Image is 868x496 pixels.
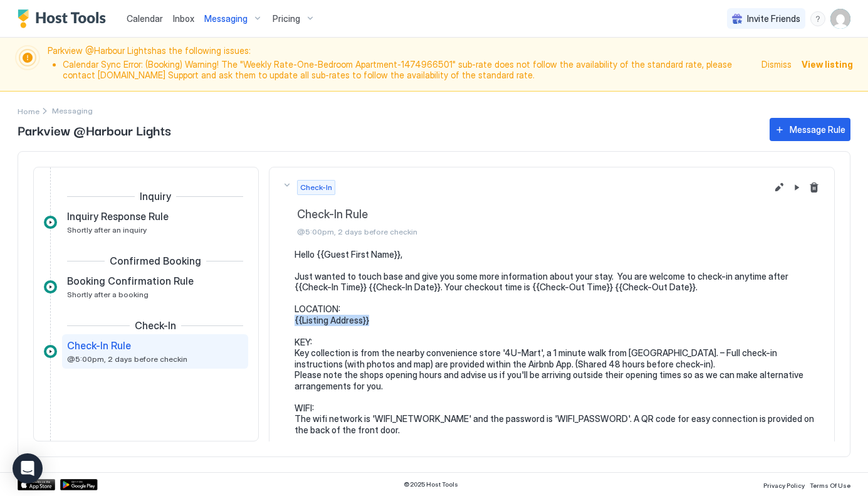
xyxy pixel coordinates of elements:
[52,106,93,115] span: Breadcrumb
[269,167,834,249] button: Check-InCheck-In Rule@5:00pm, 2 days before checkinEdit message rulePause Message RuleDelete mess...
[67,275,194,287] span: Booking Confirmation Rule
[135,319,176,332] span: Check-In
[771,180,787,195] button: Edit message rule
[297,227,766,236] span: @5:00pm, 2 days before checkin
[18,479,55,490] a: App Store
[67,225,147,235] span: Shortly after an inquiry
[18,104,39,117] div: Breadcrumb
[761,58,792,71] div: Dismiss
[297,208,766,222] span: Check-In Rule
[67,354,187,364] span: @5:00pm, 2 days before checkin
[810,478,850,491] a: Terms Of Use
[790,123,845,136] div: Message Rule
[763,482,805,489] span: Privacy Policy
[67,339,131,352] span: Check-In Rule
[810,11,825,26] div: menu
[60,479,98,490] a: Google Play Store
[802,58,853,71] div: View listing
[18,104,39,117] a: Home
[295,249,822,490] pre: Hello {{Guest First Name}}, Just wanted to touch base and give you some more information about yo...
[273,13,300,24] span: Pricing
[67,290,149,299] span: Shortly after a booking
[810,482,850,489] span: Terms Of Use
[18,120,757,139] span: Parkview @Harbour Lights
[127,13,163,24] span: Calendar
[204,13,248,24] span: Messaging
[140,190,171,203] span: Inquiry
[789,180,804,195] button: Pause Message Rule
[67,210,169,223] span: Inquiry Response Rule
[18,107,39,116] span: Home
[127,12,163,25] a: Calendar
[763,478,805,491] a: Privacy Policy
[404,480,458,488] span: © 2025 Host Tools
[173,13,194,24] span: Inbox
[110,255,201,267] span: Confirmed Booking
[63,59,754,81] li: Calendar Sync Error: (Booking) Warning! The "Weekly Rate-One-Bedroom Apartment-1474966501" sub-ra...
[830,9,850,29] div: User profile
[173,12,194,25] a: Inbox
[747,13,800,24] span: Invite Friends
[770,118,850,141] button: Message Rule
[18,9,112,28] a: Host Tools Logo
[807,180,822,195] button: Delete message rule
[48,45,754,83] span: Parkview @Harbour Lights has the following issues:
[300,182,332,193] span: Check-In
[13,453,43,483] div: Open Intercom Messenger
